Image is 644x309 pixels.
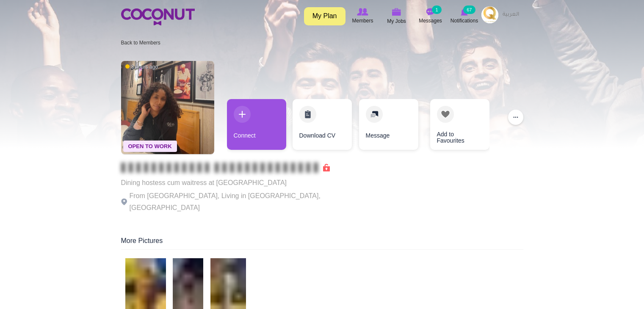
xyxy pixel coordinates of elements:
[346,6,380,26] a: Browse Members Members
[123,141,177,152] span: Open To Work
[121,8,195,25] img: Home
[352,17,373,25] span: Members
[430,99,489,150] a: Add to Favourites
[380,6,414,26] a: My Jobs My Jobs
[358,99,417,154] div: 3 / 4
[125,63,158,71] span: 3 hours ago
[414,6,448,26] a: Messages Messages 1
[448,6,481,26] a: Notifications Notifications 67
[227,99,286,150] a: Connect
[424,99,483,154] div: 4 / 4
[498,6,523,23] a: العربية
[426,8,435,16] img: Messages
[359,99,418,150] a: Message
[304,7,345,25] a: My Plan
[121,163,330,172] span: Connect to Unlock the Profile
[461,8,468,16] img: Notifications
[121,236,523,250] div: More Pictures
[463,6,475,14] small: 67
[387,17,406,25] span: My Jobs
[357,8,368,16] img: Browse Members
[121,177,354,189] p: Dining hostess cum waitress at [GEOGRAPHIC_DATA]
[419,17,442,25] span: Messages
[121,190,354,214] p: From [GEOGRAPHIC_DATA], Living in [GEOGRAPHIC_DATA], [GEOGRAPHIC_DATA]
[293,99,352,154] div: 2 / 4
[432,6,441,14] small: 1
[293,99,352,150] a: Download CV
[451,17,478,25] span: Notifications
[508,110,523,125] button: ...
[227,99,286,154] div: 1 / 4
[392,8,401,16] img: My Jobs
[121,40,160,46] a: Back to Members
